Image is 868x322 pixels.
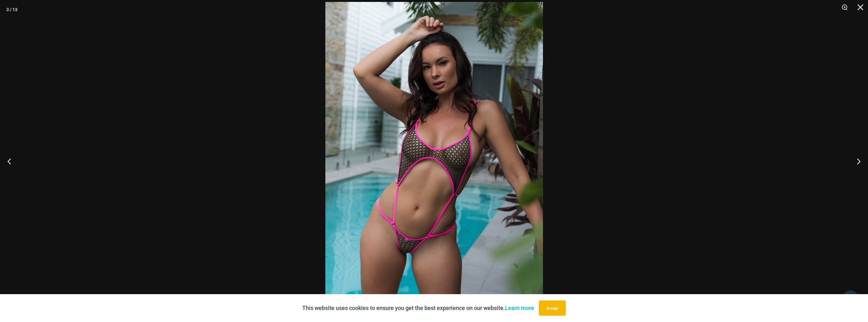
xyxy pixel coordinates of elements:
button: Next [844,145,868,177]
a: Learn more [505,305,534,311]
button: Accept [539,300,566,316]
p: This website uses cookies to ensure you get the best experience on our website. [302,303,534,313]
div: 3 / 13 [6,5,17,14]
